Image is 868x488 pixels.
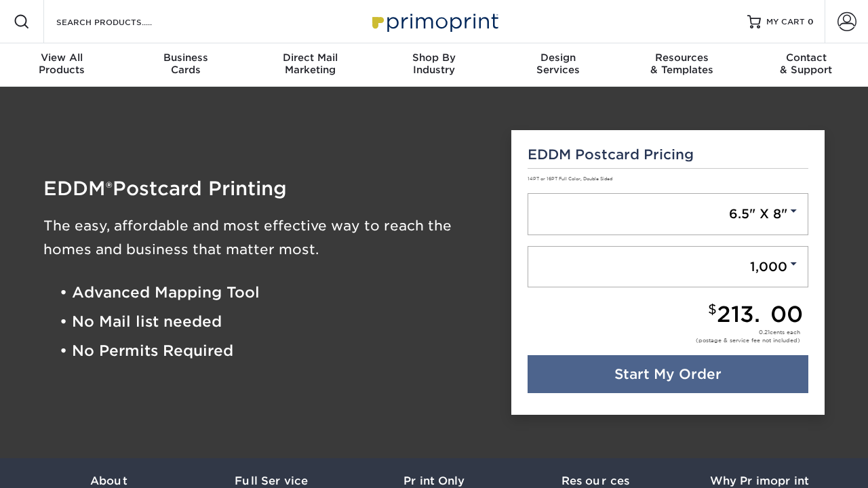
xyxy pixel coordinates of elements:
[60,337,491,366] li: • No Permits Required
[620,52,744,64] span: Resources
[766,16,805,28] span: MY CART
[496,43,620,87] a: DesignServices
[528,355,809,393] a: Start My Order
[60,278,491,307] li: • Advanced Mapping Tool
[620,52,744,76] div: & Templates
[43,214,491,262] h3: The easy, affordable and most effective way to reach the homes and business that matter most.
[759,329,770,335] span: 0.21
[43,179,491,198] h1: EDDM Postcard Printing
[124,43,248,87] a: BusinessCards
[696,328,800,344] div: cents each (postage & service fee not included)
[372,52,496,64] span: Shop By
[60,307,491,336] li: • No Mail list needed
[372,52,496,76] div: Industry
[190,474,353,487] h3: Full Service
[515,474,678,487] h3: Resources
[124,52,248,76] div: Cards
[27,474,190,487] h3: About
[528,146,809,163] h5: EDDM Postcard Pricing
[528,193,809,235] a: 6.5" X 8"
[248,52,372,76] div: Marketing
[353,474,515,487] h3: Print Only
[808,17,814,26] span: 0
[708,302,717,317] small: $
[248,52,372,64] span: Direct Mail
[744,43,868,87] a: Contact& Support
[620,43,744,87] a: Resources& Templates
[744,52,868,64] span: Contact
[717,301,803,327] span: 213.00
[248,43,372,87] a: Direct MailMarketing
[528,246,809,288] a: 1,000
[124,52,248,64] span: Business
[106,178,113,198] span: ®
[678,474,841,487] h3: Why Primoprint
[366,7,502,36] img: Primoprint
[528,176,612,182] small: 14PT or 16PT Full Color, Double Sided
[55,14,187,30] input: SEARCH PRODUCTS.....
[744,52,868,76] div: & Support
[372,43,496,87] a: Shop ByIndustry
[496,52,620,64] span: Design
[496,52,620,76] div: Services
